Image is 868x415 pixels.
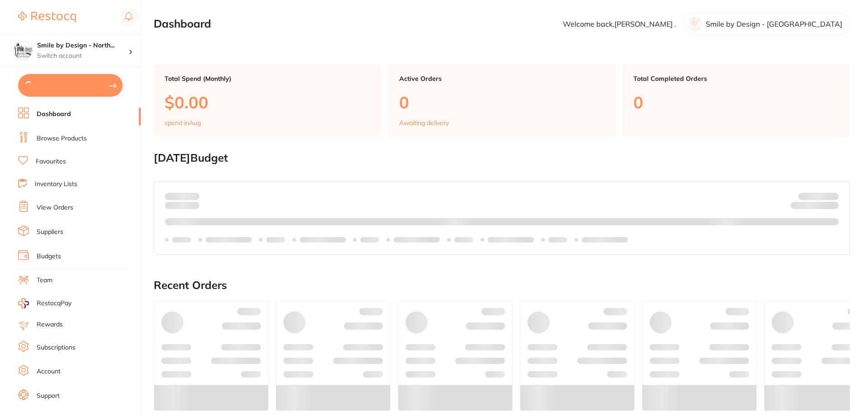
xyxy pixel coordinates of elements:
[563,20,676,28] p: Welcome back, [PERSON_NAME] .
[633,93,839,112] p: 0
[165,200,199,211] p: month
[37,41,128,50] h4: Smile by Design - North Sydney
[706,20,842,28] p: Smile by Design - [GEOGRAPHIC_DATA]
[399,119,449,126] p: Awaiting delivery
[37,367,61,376] a: Account
[18,298,71,308] a: RestocqPay
[154,64,381,137] a: Total Spend (Monthly)$0.00spend inAug
[399,75,605,82] p: Active Orders
[18,12,76,23] img: Restocq Logo
[821,192,839,200] strong: $NaN
[798,192,839,200] p: Budget:
[172,236,191,243] p: Labels
[266,236,285,243] p: Labels
[37,343,75,352] a: Subscriptions
[165,119,201,126] p: spend in Aug
[35,180,77,189] a: Inventory Lists
[37,228,63,237] a: Suppliers
[394,236,440,243] p: Labels extended
[300,236,346,243] p: Labels extended
[454,236,473,243] p: Labels
[623,64,850,137] a: Total Completed Orders0
[206,236,252,243] p: Labels extended
[823,203,839,211] strong: $0.00
[18,7,76,28] a: Restocq Logo
[548,236,567,243] p: Labels
[37,110,71,119] a: Dashboard
[37,134,87,143] a: Browse Products
[14,42,32,60] img: Smile by Design - North Sydney
[37,252,61,261] a: Budgets
[154,18,211,30] h2: Dashboard
[37,392,60,401] a: Support
[165,93,370,112] p: $0.00
[360,236,379,243] p: Labels
[37,299,71,308] span: RestocqPay
[488,236,534,243] p: Labels extended
[37,51,128,61] p: Switch account
[154,279,850,292] h2: Recent Orders
[18,298,29,308] img: RestocqPay
[37,276,52,285] a: Team
[36,157,66,166] a: Favourites
[37,203,73,212] a: View Orders
[633,75,839,82] p: Total Completed Orders
[582,236,628,243] p: Labels extended
[154,152,850,164] h2: [DATE] Budget
[184,192,199,200] strong: $0.00
[165,192,199,200] p: Spent:
[388,64,616,137] a: Active Orders0Awaiting delivery
[165,75,370,82] p: Total Spend (Monthly)
[399,93,605,112] p: 0
[791,200,839,211] p: Remaining:
[37,320,63,329] a: Rewards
